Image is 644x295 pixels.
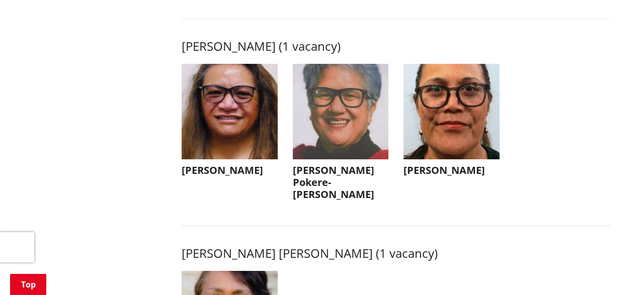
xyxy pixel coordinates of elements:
[182,39,610,54] h3: [PERSON_NAME] (1 vacancy)
[404,64,500,160] img: WO-W-RA__DIXON-HARRIS_E__sDJF2
[182,164,278,176] h3: [PERSON_NAME]
[404,164,500,176] h3: [PERSON_NAME]
[598,253,634,289] iframe: Messenger Launcher
[293,64,389,160] img: WO-W-RA__POKERE-PHILLIPS_D__pS5sY
[10,274,46,295] a: Top
[293,164,389,201] h3: [PERSON_NAME] Pokere-[PERSON_NAME]
[404,64,500,182] button: [PERSON_NAME]
[182,64,278,160] img: WO-W-RA__ELLIS_R__GmtMW
[182,246,610,261] h3: [PERSON_NAME] [PERSON_NAME] (1 vacancy)
[293,64,389,206] button: [PERSON_NAME] Pokere-[PERSON_NAME]
[182,64,278,182] button: [PERSON_NAME]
